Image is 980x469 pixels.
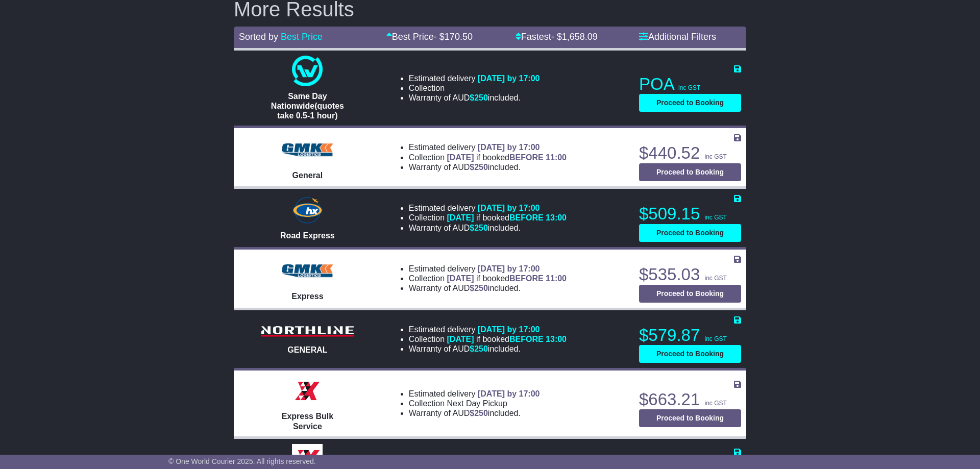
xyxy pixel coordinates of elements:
[447,274,474,283] span: [DATE]
[474,163,488,171] span: 250
[478,74,540,83] span: [DATE] by 17:00
[546,274,567,283] span: 11:00
[447,153,567,162] span: if booked
[509,335,544,343] span: BEFORE
[292,376,323,406] img: Border Express: Express Bulk Service
[409,399,540,408] li: Collection
[277,256,338,286] img: GMK Logistics: Express
[704,214,726,221] span: inc GST
[704,335,726,342] span: inc GST
[447,213,474,222] span: [DATE]
[409,213,567,223] li: Collection
[256,323,358,340] img: Northline Distribution: GENERAL
[546,153,567,162] span: 11:00
[470,224,488,232] span: $
[409,334,567,344] li: Collection
[704,275,726,282] span: inc GST
[509,213,544,222] span: BEFORE
[551,32,598,42] span: - $
[562,32,598,42] span: 1,658.09
[474,409,488,417] span: 250
[409,223,567,233] li: Warranty of AUD included.
[639,409,741,427] button: Proceed to Booking
[292,56,323,86] img: One World Courier: Same Day Nationwide(quotes take 0.5-1 hour)
[168,457,316,465] span: © One World Courier 2025. All rights reserved.
[292,171,323,180] span: General
[639,389,741,410] p: $663.21
[470,163,488,171] span: $
[678,84,700,91] span: inc GST
[639,204,741,224] p: $509.15
[639,325,741,345] p: $579.87
[434,32,473,42] span: - $
[239,32,278,42] span: Sorted by
[478,264,540,273] span: [DATE] by 17:00
[287,345,327,354] span: GENERAL
[639,224,741,242] button: Proceed to Booking
[639,285,741,303] button: Proceed to Booking
[409,389,540,399] li: Estimated delivery
[409,344,567,354] li: Warranty of AUD included.
[639,345,741,363] button: Proceed to Booking
[478,389,540,398] span: [DATE] by 17:00
[447,153,474,162] span: [DATE]
[281,32,323,42] a: Best Price
[704,153,726,160] span: inc GST
[447,213,567,222] span: if booked
[409,162,567,172] li: Warranty of AUD included.
[386,32,473,42] a: Best Price- $170.50
[474,284,488,292] span: 250
[291,292,323,301] span: Express
[409,142,567,152] li: Estimated delivery
[516,32,598,42] a: Fastest- $1,658.09
[409,83,540,93] li: Collection
[447,335,567,343] span: if booked
[409,153,567,162] li: Collection
[639,32,716,42] a: Additional Filters
[639,143,741,163] p: $440.52
[409,203,567,213] li: Estimated delivery
[546,213,567,222] span: 13:00
[478,325,540,334] span: [DATE] by 17:00
[409,325,567,334] li: Estimated delivery
[474,344,488,353] span: 250
[509,153,544,162] span: BEFORE
[639,74,741,94] p: POA
[280,231,335,240] span: Road Express
[470,409,488,417] span: $
[277,135,338,165] img: GMK Logistics: General
[470,93,488,102] span: $
[639,163,741,181] button: Proceed to Booking
[409,283,567,293] li: Warranty of AUD included.
[447,274,567,283] span: if booked
[546,335,567,343] span: 13:00
[290,195,324,226] img: Hunter Express: Road Express
[478,204,540,212] span: [DATE] by 17:00
[409,93,540,103] li: Warranty of AUD included.
[409,264,567,274] li: Estimated delivery
[470,344,488,353] span: $
[509,274,544,283] span: BEFORE
[470,284,488,292] span: $
[445,32,473,42] span: 170.50
[447,399,507,408] span: Next Day Pickup
[409,274,567,283] li: Collection
[704,400,726,407] span: inc GST
[282,412,333,430] span: Express Bulk Service
[478,143,540,152] span: [DATE] by 17:00
[474,93,488,102] span: 250
[639,264,741,285] p: $535.03
[639,94,741,112] button: Proceed to Booking
[474,224,488,232] span: 250
[409,73,540,83] li: Estimated delivery
[271,92,344,120] span: Same Day Nationwide(quotes take 0.5-1 hour)
[409,408,540,418] li: Warranty of AUD included.
[447,335,474,343] span: [DATE]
